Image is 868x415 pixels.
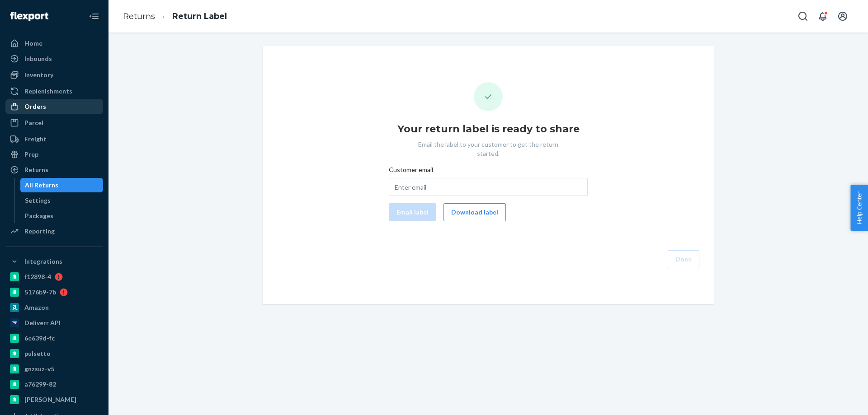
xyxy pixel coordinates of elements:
[24,380,56,389] div: a76299-82
[5,84,103,98] a: Replenishments
[5,116,103,130] a: Parcel
[24,165,48,174] div: Returns
[24,349,51,358] div: pulsetto
[24,54,52,63] div: Inbounds
[172,11,227,21] a: Return Label
[24,364,54,373] div: gnzsuz-v5
[24,334,55,343] div: 6e639d-fc
[24,395,76,404] div: [PERSON_NAME]
[24,118,43,127] div: Parcel
[397,122,580,136] h1: Your return label is ready to share
[409,140,567,158] p: Email the label to your customer to get the return started.
[5,224,103,238] a: Reporting
[5,377,103,392] a: a76299-82
[24,272,51,281] div: f12898-4
[24,135,47,144] div: Freight
[24,227,55,236] div: Reporting
[389,203,436,221] button: Email label
[20,209,104,223] a: Packages
[5,285,103,299] a: 5176b9-7b
[10,12,48,21] img: Flexport logo
[25,196,51,205] div: Settings
[5,132,103,146] a: Freight
[24,150,38,159] div: Prep
[5,300,103,315] a: Amazon
[20,178,104,192] a: All Returns
[5,270,103,284] a: f12898-4
[85,7,103,25] button: Close Navigation
[24,318,61,327] div: Deliverr API
[5,392,103,407] a: [PERSON_NAME]
[5,331,103,345] a: 6e639d-fc
[24,303,49,312] div: Amazon
[24,288,56,297] div: 5176b9-7b
[5,163,103,177] a: Returns
[123,11,155,21] a: Returns
[24,39,42,48] div: Home
[5,362,103,376] a: gnzsuz-v5
[794,7,812,25] button: Open Search Box
[668,250,699,268] button: Done
[389,165,433,178] span: Customer email
[24,257,62,266] div: Integrations
[25,211,53,220] div: Packages
[5,99,103,114] a: Orders
[20,193,104,208] a: Settings
[5,68,103,82] a: Inventory
[814,7,832,25] button: Open notifications
[24,87,72,96] div: Replenishments
[5,147,103,162] a: Prep
[116,3,234,30] ol: breadcrumbs
[834,7,852,25] button: Open account menu
[5,346,103,361] a: pulsetto
[443,203,506,221] button: Download label
[5,51,103,66] a: Inbounds
[389,178,588,196] input: Customer email
[25,181,58,190] div: All Returns
[850,185,868,231] button: Help Center
[5,316,103,330] a: Deliverr API
[5,254,103,269] button: Integrations
[5,36,103,51] a: Home
[24,70,53,79] div: Inventory
[24,102,46,111] div: Orders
